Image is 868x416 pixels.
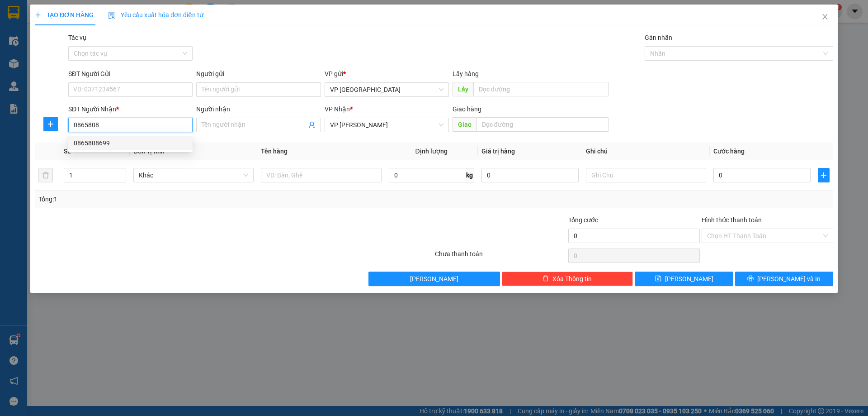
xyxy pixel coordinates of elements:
[434,249,567,265] div: Chưa thanh toán
[38,168,53,182] button: delete
[325,69,449,79] div: VP gửi
[261,168,381,182] input: VD: Bàn, Ghế
[757,274,821,284] span: [PERSON_NAME] và In
[35,11,94,19] span: TẠO ĐƠN HÀNG
[453,117,476,132] span: Giao
[747,275,754,282] span: printer
[702,216,762,224] label: Hình thức thanh toán
[542,275,549,282] span: delete
[196,104,321,114] div: Người nhận
[261,148,288,155] span: Tên hàng
[68,104,193,114] div: SĐT Người Nhận
[586,168,706,182] input: Ghi Chú
[35,12,41,18] span: plus
[665,274,713,284] span: [PERSON_NAME]
[64,148,71,155] span: SL
[582,143,710,160] th: Ghi chú
[108,11,203,19] span: Yêu cầu xuất hóa đơn điện tử
[453,82,473,96] span: Lấy
[821,13,829,20] span: close
[68,34,86,41] label: Tác vụ
[68,69,193,79] div: SĐT Người Gửi
[552,274,592,284] span: Xóa Thông tin
[44,120,57,128] span: plus
[502,272,633,286] button: deleteXóa Thông tin
[812,5,838,30] button: Close
[568,216,598,224] span: Tổng cước
[713,148,745,155] span: Cước hàng
[453,105,481,113] span: Giao hàng
[68,136,193,150] div: 0865808699
[818,168,830,182] button: plus
[481,148,515,155] span: Giá trị hàng
[308,121,316,129] span: user-add
[818,172,829,179] span: plus
[325,105,350,113] span: VP Nhận
[645,34,672,41] label: Gán nhãn
[635,272,733,286] button: save[PERSON_NAME]
[453,70,479,77] span: Lấy hàng
[481,168,579,182] input: 0
[74,138,187,148] div: 0865808699
[735,272,833,286] button: printer[PERSON_NAME] và In
[43,117,58,131] button: plus
[330,83,443,96] span: VP HÀ NỘI
[196,69,321,79] div: Người gửi
[330,118,443,132] span: VP MỘC CHÂU
[476,117,609,132] input: Dọc đường
[655,275,661,282] span: save
[139,168,248,182] span: Khác
[108,12,115,19] img: icon
[473,82,609,96] input: Dọc đường
[410,274,458,284] span: [PERSON_NAME]
[368,272,500,286] button: [PERSON_NAME]
[465,168,474,182] span: kg
[415,148,448,155] span: Định lượng
[38,194,335,204] div: Tổng: 1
